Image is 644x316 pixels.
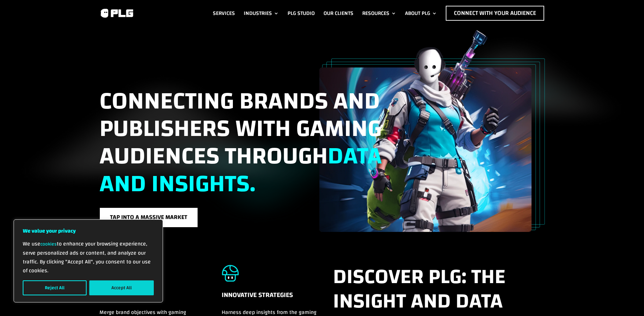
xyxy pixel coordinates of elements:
[99,208,198,228] a: Tap into a massive market
[213,6,235,21] a: Services
[99,134,382,206] span: data and insights.
[244,6,279,21] a: Industries
[23,226,154,235] p: We value your privacy
[405,6,437,21] a: About PLG
[222,290,324,308] h5: Innovative Strategies
[40,240,57,249] a: cookies
[14,219,163,302] div: We value your privacy
[324,6,353,21] a: Our Clients
[99,79,382,206] span: Connecting brands and publishers with gaming audiences through
[89,280,154,295] button: Accept All
[446,6,544,21] a: Connect with Your Audience
[288,6,315,21] a: PLG Studio
[610,283,644,316] iframe: Chat Widget
[23,280,87,295] button: Reject All
[362,6,396,21] a: Resources
[23,239,154,275] p: We use to enhance your browsing experience, serve personalized ads or content, and analyze our tr...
